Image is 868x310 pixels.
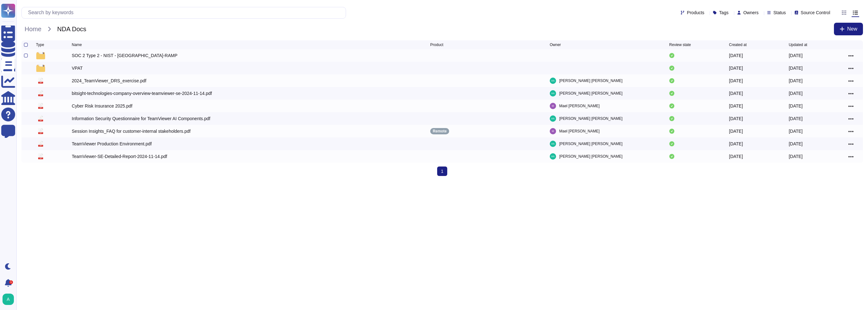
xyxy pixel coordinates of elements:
[729,65,743,71] div: [DATE]
[729,103,743,109] div: [DATE]
[729,52,743,59] div: [DATE]
[36,43,44,47] span: Type
[1,292,18,306] button: user
[789,141,803,147] div: [DATE]
[719,10,729,15] span: Tags
[801,10,830,15] span: Source Control
[789,128,803,134] div: [DATE]
[550,115,556,122] img: user
[72,43,82,47] span: Name
[36,64,45,72] img: folder
[433,129,447,133] p: Remote
[430,43,443,47] span: Product
[729,153,743,160] div: [DATE]
[25,7,346,18] input: Search by keywords
[72,65,83,71] div: VPAT
[437,167,447,176] span: 1
[729,78,743,84] div: [DATE]
[559,90,623,97] span: [PERSON_NAME] [PERSON_NAME]
[789,52,803,59] div: [DATE]
[729,90,743,97] div: [DATE]
[9,280,13,284] div: 1
[729,128,743,134] div: [DATE]
[669,43,691,47] span: Review state
[36,52,45,59] img: folder
[72,153,167,160] div: TeamViewer-SE-Detailed-Report-2024-11-14.pdf
[559,128,600,134] span: Mael [PERSON_NAME]
[72,52,178,59] div: SOC 2 Type 2 - NIST - [GEOGRAPHIC_DATA]-RAMP
[72,115,210,122] div: Information Security Questionnaire for TeamViewer AI Components.pdf
[743,10,759,15] span: Owners
[3,294,14,305] img: user
[789,115,803,122] div: [DATE]
[789,65,803,71] div: [DATE]
[729,141,743,147] div: [DATE]
[21,24,44,34] span: Home
[72,128,191,134] div: Session Insights_FAQ for customer-internal stakeholders.pdf
[72,78,146,84] div: 2024_TeamViewer_DRS_exercise.pdf
[72,141,152,147] div: TeamViewer Production Environment.pdf
[729,43,747,47] span: Created at
[834,23,863,35] button: New
[550,141,556,147] img: user
[54,24,89,34] span: NDA Docs
[559,78,623,84] span: [PERSON_NAME] [PERSON_NAME]
[789,78,803,84] div: [DATE]
[789,43,807,47] span: Updated at
[559,115,623,122] span: [PERSON_NAME] [PERSON_NAME]
[729,115,743,122] div: [DATE]
[559,153,623,160] span: [PERSON_NAME] [PERSON_NAME]
[72,90,212,97] div: bitsight-technologies-company-overview-teamviewer-se-2024-11-14.pdf
[847,26,857,32] span: New
[789,103,803,109] div: [DATE]
[550,153,556,160] img: user
[773,10,786,15] span: Status
[789,90,803,97] div: [DATE]
[559,141,623,147] span: [PERSON_NAME] [PERSON_NAME]
[550,90,556,97] img: user
[559,103,600,109] span: Mael [PERSON_NAME]
[550,103,556,109] img: user
[550,43,561,47] span: Owner
[550,78,556,84] img: user
[687,10,704,15] span: Products
[72,103,132,109] div: Cyber Risk Insurance 2025.pdf
[550,128,556,134] img: user
[789,153,803,160] div: [DATE]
